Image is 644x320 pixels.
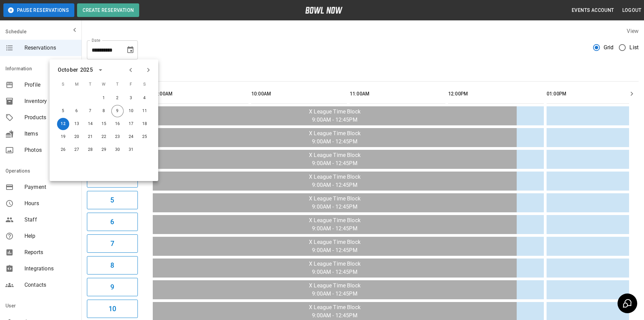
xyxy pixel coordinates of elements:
button: Next month [143,64,154,76]
span: Products [24,113,76,122]
button: Oct 27, 2025 [71,144,83,156]
span: W [98,78,110,91]
span: List [629,43,639,52]
th: 10:00AM [251,84,347,104]
span: M [71,78,83,91]
button: Oct 25, 2025 [139,131,151,143]
button: Events Account [569,4,617,17]
button: Oct 15, 2025 [98,118,110,130]
span: Grid [604,43,614,52]
button: Oct 14, 2025 [84,118,96,130]
button: Oct 13, 2025 [71,118,83,130]
button: Oct 12, 2025 [57,118,69,130]
span: Reports [24,248,76,256]
span: Contacts [24,281,76,289]
span: Items [24,130,76,138]
h6: 9 [110,282,114,292]
button: Oct 10, 2025 [125,105,137,117]
h6: 8 [110,260,114,271]
button: 8 [87,256,138,274]
img: logo [305,7,343,14]
h6: 6 [110,216,114,227]
span: Reservations [24,44,76,52]
span: Profile [24,81,76,89]
th: 09:00AM [153,84,249,104]
button: Oct 17, 2025 [125,118,137,130]
button: Oct 16, 2025 [111,118,124,130]
span: Staff [24,216,76,224]
span: Inventory [24,97,76,105]
button: Create Reservation [77,3,139,17]
button: Oct 20, 2025 [71,131,83,143]
button: Oct 9, 2025 [111,105,124,117]
button: Oct 6, 2025 [71,105,83,117]
button: Oct 30, 2025 [111,144,124,156]
button: Oct 11, 2025 [139,105,151,117]
button: Oct 19, 2025 [57,131,69,143]
div: October [58,66,78,74]
span: S [57,78,69,91]
button: Pause Reservations [3,3,74,17]
h6: 7 [110,238,114,249]
th: 12:00PM [448,84,544,104]
button: Oct 5, 2025 [57,105,69,117]
span: Hours [24,199,76,208]
button: Oct 28, 2025 [84,144,96,156]
span: T [111,78,124,91]
h6: 10 [109,303,116,314]
div: 2025 [80,66,93,74]
button: Oct 7, 2025 [84,105,96,117]
button: Oct 31, 2025 [125,144,137,156]
label: View [627,28,639,34]
span: Integrations [24,265,76,273]
button: 7 [87,234,138,253]
button: 5 [87,191,138,209]
span: Help [24,232,76,240]
h6: 5 [110,195,114,206]
button: Oct 22, 2025 [98,131,110,143]
button: 6 [87,213,138,231]
button: Oct 18, 2025 [139,118,151,130]
span: S [139,78,151,91]
button: Oct 21, 2025 [84,131,96,143]
button: Previous month [125,64,136,76]
button: Oct 1, 2025 [98,92,110,104]
span: F [125,78,137,91]
button: calendar view is open, switch to year view [95,64,106,76]
span: Photos [24,146,76,154]
button: Oct 8, 2025 [98,105,110,117]
div: inventory tabs [87,65,639,81]
button: 10 [87,300,138,318]
button: Oct 24, 2025 [125,131,137,143]
th: 11:00AM [350,84,445,104]
button: Oct 23, 2025 [111,131,124,143]
button: Oct 4, 2025 [139,92,151,104]
button: Choose date, selected date is Oct 12, 2025 [124,43,137,57]
button: 9 [87,278,138,296]
button: Logout [620,4,644,17]
button: Oct 3, 2025 [125,92,137,104]
span: T [84,78,96,91]
button: Oct 26, 2025 [57,144,69,156]
span: Payment [24,183,76,191]
button: Oct 2, 2025 [111,92,124,104]
button: Oct 29, 2025 [98,144,110,156]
